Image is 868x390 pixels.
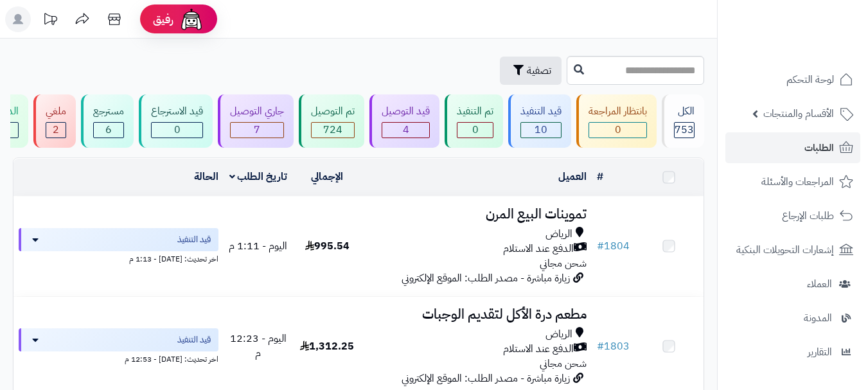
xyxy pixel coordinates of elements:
[230,331,287,361] span: اليوم - 12:23 م
[589,104,647,119] div: بانتظار المراجعة
[34,6,66,35] a: تحديثات المنصة
[761,173,834,191] span: المراجعات والأسئلة
[179,6,204,32] img: ai-face.png
[558,169,587,184] a: العميل
[725,269,860,299] a: العملاء
[231,123,283,137] div: 7
[659,94,707,148] a: الكل753
[725,200,860,231] a: طلبات الإرجاع
[177,333,211,346] span: قيد التنفيذ
[725,303,860,333] a: المدونة
[725,235,860,265] a: إشعارات التحويلات البنكية
[94,123,123,137] div: 6
[53,122,59,137] span: 2
[93,104,124,119] div: مسترجع
[763,105,834,123] span: الأقسام والمنتجات
[105,122,112,137] span: 6
[597,238,630,254] a: #1804
[503,342,574,357] span: الدفع عند الاستلام
[597,238,604,254] span: #
[312,123,354,137] div: 724
[503,242,574,256] span: الدفع عند الاستلام
[674,104,695,119] div: الكل
[597,169,603,184] a: #
[545,327,572,342] span: الرياض
[540,256,587,271] span: شحن مجاني
[807,275,832,293] span: العملاء
[300,339,354,354] span: 1,312.25
[781,29,856,56] img: logo-2.png
[194,169,218,184] a: الحالة
[472,122,479,137] span: 0
[506,94,574,148] a: قيد التنفيذ 10
[589,123,646,137] div: 0
[177,233,211,246] span: قيد التنفيذ
[382,104,430,119] div: قيد التوصيل
[527,63,551,78] span: تصفية
[31,94,78,148] a: ملغي 2
[597,339,630,354] a: #1803
[457,104,493,119] div: تم التنفيذ
[403,122,409,137] span: 4
[367,94,442,148] a: قيد التوصيل 4
[215,94,296,148] a: جاري التوصيل 7
[520,104,562,119] div: قيد التنفيذ
[78,94,136,148] a: مسترجع 6
[442,94,506,148] a: تم التنفيذ 0
[808,343,832,361] span: التقارير
[725,64,860,95] a: لوحة التحكم
[254,122,260,137] span: 7
[46,123,66,137] div: 2
[597,339,604,354] span: #
[804,139,834,157] span: الطلبات
[457,123,493,137] div: 0
[152,123,202,137] div: 0
[615,122,621,137] span: 0
[136,94,215,148] a: قيد الاسترجاع 0
[19,351,218,365] div: اخر تحديث: [DATE] - 12:53 م
[675,122,694,137] span: 753
[305,238,350,254] span: 995.54
[725,337,860,368] a: التقارير
[367,207,587,222] h3: تموينات البيع المرن
[500,57,562,85] button: تصفية
[540,356,587,371] span: شحن مجاني
[382,123,429,137] div: 4
[545,227,572,242] span: الرياض
[574,94,659,148] a: بانتظار المراجعة 0
[367,307,587,322] h3: مطعم درة الأكل لتقديم الوجبات
[786,71,834,89] span: لوحة التحكم
[296,94,367,148] a: تم التوصيل 724
[230,104,284,119] div: جاري التوصيل
[19,251,218,265] div: اخر تحديث: [DATE] - 1:13 م
[782,207,834,225] span: طلبات الإرجاع
[153,12,173,27] span: رفيق
[402,270,570,286] span: زيارة مباشرة - مصدر الطلب: الموقع الإلكتروني
[725,166,860,197] a: المراجعات والأسئلة
[311,169,343,184] a: الإجمالي
[521,123,561,137] div: 10
[323,122,342,137] span: 724
[174,122,181,137] span: 0
[804,309,832,327] span: المدونة
[725,132,860,163] a: الطلبات
[229,169,288,184] a: تاريخ الطلب
[736,241,834,259] span: إشعارات التحويلات البنكية
[535,122,547,137] span: 10
[46,104,66,119] div: ملغي
[402,371,570,386] span: زيارة مباشرة - مصدر الطلب: الموقع الإلكتروني
[229,238,287,254] span: اليوم - 1:11 م
[311,104,355,119] div: تم التوصيل
[151,104,203,119] div: قيد الاسترجاع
